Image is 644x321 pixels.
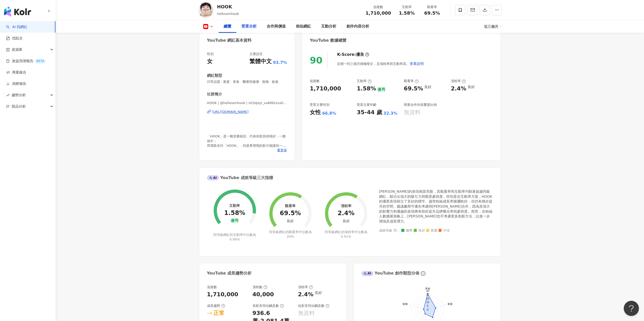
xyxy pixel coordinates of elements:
div: 女 [207,58,213,65]
div: 觀看率 [404,79,419,83]
div: 無資料 [404,109,421,116]
div: 正常 [213,309,224,317]
div: 受眾主要年齡 [357,103,377,107]
div: 追蹤數 [310,79,320,83]
text: 家庭 [448,303,453,305]
span: 「HOOK」是一種音樂術語，代表你歌寫得很好，一聽就中； 而我取名叫「HOOK」，則是希望我的影片能讓你一看就中。 實驗型 ｜歷史型｜媽媽比我好笑型 YouTuber 合作邀約請洽：互可工作室 ... [207,134,286,189]
text: 美食 [425,287,430,290]
span: 20% [287,235,294,238]
div: YouTube 成效等級三大指標 [207,175,273,181]
span: rise [6,93,10,97]
text: 8 [427,304,428,307]
div: 成效等級 ： [379,229,493,233]
a: [URL][DOMAIN_NAME] [207,110,287,114]
div: 創作內容分析 [346,23,369,30]
span: helloiamhook [217,12,239,16]
div: 觀看率 [423,5,442,10]
div: 漲粉率 [298,285,313,289]
span: 良好 [414,229,425,233]
div: 商業合作內容覆蓋比例 [404,103,437,107]
div: 漲粉率 [451,79,466,83]
div: 社群簡介 [207,92,222,97]
span: 競品分析 [12,101,26,112]
a: 效益預測報告BETA [6,59,46,64]
span: HOOK | @helloiamhook | UCbIJeyl_va8MG2xx0q4Uobg [207,101,287,105]
span: info-circle [420,270,426,277]
div: 漲粉數 [253,285,267,289]
div: 近期一到三個月積極發文，且漲粉率與互動率高。 [337,59,424,69]
div: 優秀 [231,218,239,223]
div: 良好 [343,219,350,223]
div: YouTube 網紅基本資料 [207,38,252,43]
a: 找貼文 [6,36,23,41]
div: 互動分析 [321,23,336,30]
div: 1,710,000 [207,291,238,299]
div: 女性 [310,109,321,116]
div: 互動率 [229,204,240,208]
div: 69.5% [280,210,301,217]
span: 0.91% [341,235,351,238]
span: 日常話題 · 家庭 · 美食 · 醫療與健康 · 寵物 · 旅遊 [207,80,287,84]
div: 追蹤數 [207,285,217,289]
span: 普通 [426,229,437,233]
div: 優秀 [377,87,385,92]
div: 2.4% [338,210,355,217]
div: AI [207,175,219,180]
span: 1.58% [399,11,414,16]
div: 互動率 [397,5,417,10]
div: 長影音預估觸及數 [253,304,284,308]
img: logo [4,7,31,17]
span: 93.7% [273,60,287,65]
div: 無資料 [298,309,315,317]
iframe: Help Scout Beacon - Open [624,301,639,316]
div: 同等級網紅的觀看率中位數為 [268,230,313,239]
span: 0.06% [230,237,240,241]
div: 合作與價值 [267,23,286,30]
span: 查看說明 [410,62,424,66]
div: 66.8% [322,111,336,116]
div: 同等級網紅的互動率中位數為 [213,233,257,242]
text: 0 [427,308,428,311]
div: [URL][DOMAIN_NAME] [212,110,249,114]
span: 趨勢分析 [12,89,26,101]
div: 良好 [315,291,322,295]
div: 總覽 [224,23,231,30]
div: 32.3% [383,111,398,116]
div: 成長趨勢 [207,304,225,308]
div: 良好 [424,85,431,89]
div: 觀看率 [285,204,296,208]
div: 網紅類型 [207,73,222,78]
div: 受眾主要性別 [310,103,329,107]
div: YouTube 成長趨勢分析 [207,270,252,276]
text: 寵物 [402,303,407,305]
span: 資源庫 [12,44,22,55]
div: 35-44 歲 [357,109,382,116]
div: AI [361,271,373,276]
div: 1,710,000 [310,85,341,93]
div: 良好 [287,219,294,223]
div: 1.58% [357,85,376,93]
div: 同等級網紅的漲粉率中位數為 [324,230,368,239]
div: HOOK [217,4,239,10]
span: 看更多 [277,148,287,153]
a: 洞察報告 [6,81,26,86]
text: 40 [426,289,429,292]
div: YouTube 數據總覽 [310,38,346,43]
div: [PERSON_NAME]的表現相當亮眼，其觀看率和互動率均顯著超越同級網紅，顯示出強大的吸引力與觀眾參與度。特別是在互動率方面，HOOK的優異表現樹立了良好的標竿。儘管粉絲成長率雖屬較好，但仍... [379,189,493,224]
a: searchAI 找網紅 [6,24,27,30]
img: KOL Avatar [198,3,213,18]
div: 主要語言 [250,52,263,56]
div: YouTube 創作類型分佈 [361,270,420,276]
span: 69.5% [424,11,440,16]
text: 24 [426,297,429,300]
div: 近三個月 [484,22,502,31]
div: 繁體中文 [250,58,272,65]
a: 商案媒合 [6,70,26,75]
div: 短影音預估觸及數 [298,304,329,308]
div: 優良 [356,52,364,57]
text: 16 [426,301,429,304]
div: 相似網紅 [296,23,311,30]
text: 32 [426,293,429,296]
div: 良好 [468,85,475,89]
div: 受眾分析 [241,23,257,30]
